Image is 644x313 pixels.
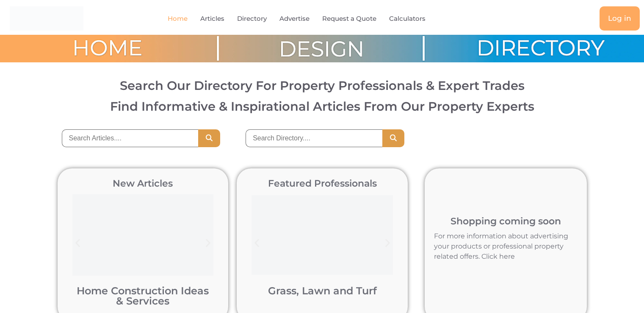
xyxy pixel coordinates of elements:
h2: Featured Professionals [247,179,397,188]
h2: Search Our Directory For Property Professionals & Expert Trades [15,79,629,92]
button: Search [198,129,220,147]
a: Request a Quote [322,9,376,28]
a: Advertise [279,9,310,28]
button: Search [382,129,404,147]
a: Articles [200,9,224,28]
div: Next [199,234,218,253]
h3: Find Informative & Inspirational Articles From Our Property Experts [15,100,629,112]
input: Search Articles.... [62,129,199,147]
input: Search Directory.... [246,129,382,147]
a: Grass, Lawn and Turf [268,285,377,297]
nav: Menu [131,9,481,28]
a: Log in [600,6,640,31]
h2: Shopping coming soon [429,217,583,226]
img: Bonnie Doon Golf Club in Sydney post turf pigment [252,193,393,277]
a: Directory [237,9,267,28]
p: For more information about advertising your products or professional property related offers. Cli... [434,231,578,262]
h2: New Articles [68,179,218,188]
div: Previous [68,234,87,253]
div: Next [378,234,397,253]
a: Home [168,9,188,28]
a: Home Construction Ideas & Services [77,285,209,307]
div: Previous [247,234,266,253]
span: Log in [608,15,631,22]
a: Calculators [389,9,426,28]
